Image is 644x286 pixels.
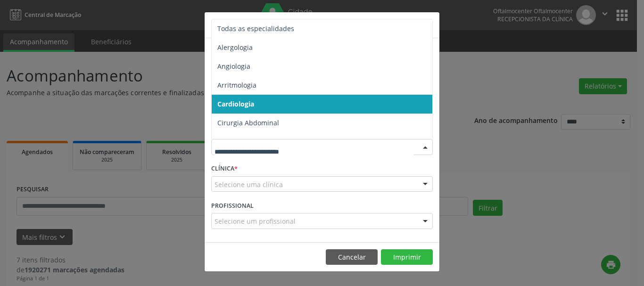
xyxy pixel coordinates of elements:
[215,180,283,189] span: Selecione uma clínica
[215,216,296,226] span: Selecione um profissional
[217,99,254,108] span: Cardiologia
[381,249,433,265] button: Imprimir
[217,118,279,127] span: Cirurgia Abdominal
[217,43,253,52] span: Alergologia
[211,162,238,176] label: CLÍNICA
[326,249,378,265] button: Cancelar
[211,198,254,213] label: PROFISSIONAL
[217,24,294,33] span: Todas as especialidades
[217,81,256,90] span: Arritmologia
[421,12,439,35] button: Close
[217,62,250,71] span: Angiologia
[211,19,319,31] h5: Relatório de agendamentos
[217,137,275,146] span: Cirurgia Bariatrica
